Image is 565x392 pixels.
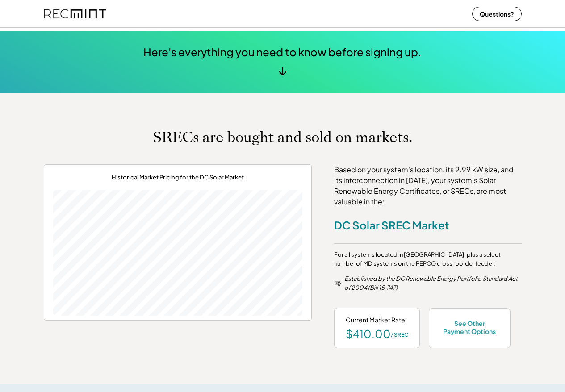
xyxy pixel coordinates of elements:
[143,45,422,60] div: Here's everything you need to know before signing up.
[391,331,408,339] div: / SREC
[472,7,522,21] button: Questions?
[334,164,522,207] div: Based on your system's location, its 9.99 kW size, and its interconnection in [DATE], your system...
[112,174,244,181] div: Historical Market Pricing for the DC Solar Market
[153,129,412,146] h1: SRECs are bought and sold on markets.
[344,275,522,292] div: Established by the DC Renewable Energy Portfolio Standard Act of 2004 (Bill 15‑747)
[334,218,449,232] div: DC Solar SREC Market
[44,2,106,25] img: recmint-logotype%403x%20%281%29.jpeg
[278,63,287,77] div: ↓
[346,328,391,339] div: $410.00
[334,250,522,268] div: For all systems located in [GEOGRAPHIC_DATA], plus a select number of MD systems on the PEPCO cro...
[346,316,405,325] div: Current Market Rate
[440,319,499,335] div: See Other Payment Options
